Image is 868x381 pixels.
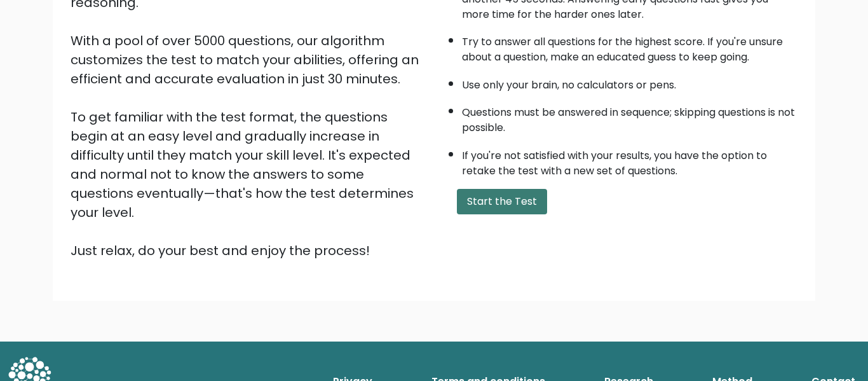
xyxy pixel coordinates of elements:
li: Use only your brain, no calculators or pens. [462,71,797,93]
li: Questions must be answered in sequence; skipping questions is not possible. [462,99,797,135]
li: If you're not satisfied with your results, you have the option to retake the test with a new set ... [462,142,797,179]
button: Start the Test [457,189,547,214]
li: Try to answer all questions for the highest score. If you're unsure about a question, make an edu... [462,28,797,65]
